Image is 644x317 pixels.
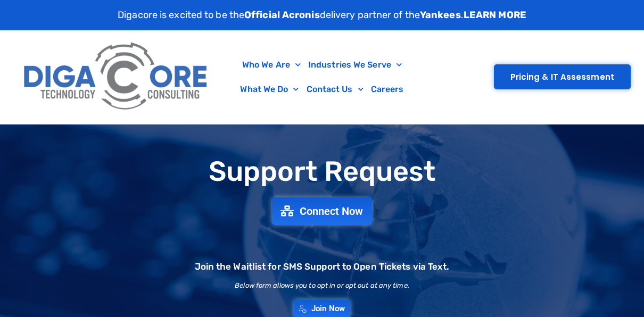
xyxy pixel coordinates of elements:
[367,77,408,102] a: Careers
[118,8,526,22] p: Digacore is excited to be the delivery partner of the .
[510,73,614,81] span: Pricing & IT Assessment
[195,262,450,271] h2: Join the Waitlist for SMS Support to Open Tickets via Text.
[238,53,304,77] a: Who We Are
[464,9,526,21] a: LEARN MORE
[236,77,302,102] a: What We Do
[235,282,409,289] h2: Below form allows you to opt in or opt out at any time.
[494,64,631,89] a: Pricing & IT Assessment
[300,206,364,216] span: Connect Now
[303,77,367,102] a: Contact Us
[420,9,461,21] strong: Yankees
[219,53,425,102] nav: Menu
[311,305,345,313] span: Join Now
[19,36,214,119] img: Digacore Logo
[272,197,371,225] a: Connect Now
[304,53,406,77] a: Industries We Serve
[244,9,320,21] strong: Official Acronis
[5,156,639,187] h1: Support Request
